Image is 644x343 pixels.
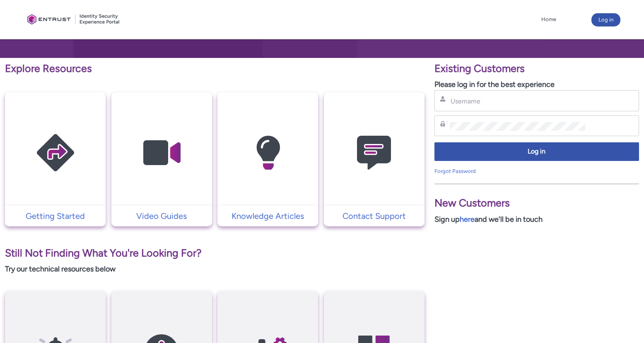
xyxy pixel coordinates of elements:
[434,168,476,174] a: Forgot Password
[539,13,558,26] a: Home
[222,210,314,222] p: Knowledge Articles
[328,210,420,222] p: Contact Support
[5,61,425,77] p: Explore Resources
[324,210,425,222] a: Contact Support
[111,210,212,222] a: Video Guides
[335,108,413,197] img: Contact Support
[16,108,95,197] img: Getting Started
[122,108,201,197] img: Video Guides
[434,61,639,77] p: Existing Customers
[434,142,639,161] button: Log in
[591,13,620,26] button: Log in
[9,210,101,222] p: Getting Started
[5,245,425,261] p: Still Not Finding What You're Looking For?
[5,210,106,222] a: Getting Started
[217,210,318,222] a: Knowledge Articles
[229,108,307,197] img: Knowledge Articles
[5,264,425,275] p: Try our technical resources below
[440,147,634,156] span: Log in
[434,79,639,90] p: Please log in for the best experience
[434,195,639,211] p: New Customers
[450,97,586,106] input: Username
[460,215,475,224] a: here
[434,214,639,225] p: Sign up and we'll be in touch
[116,210,208,222] p: Video Guides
